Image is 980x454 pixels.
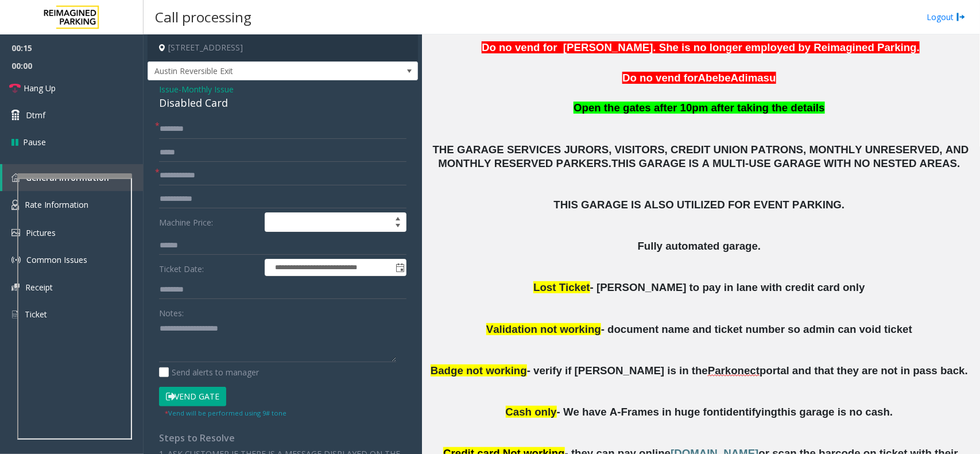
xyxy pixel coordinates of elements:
img: 'icon' [11,255,21,265]
span: Lost Ticket [533,281,590,293]
label: Notes: [159,303,184,319]
span: Issue [159,83,179,95]
span: Dtmf [26,109,45,121]
span: THIS GARAGE IS A MULTI-USE GARAGE WITH NO NESTED AREAS. [611,157,960,169]
a: Logout [927,11,966,23]
a: General Information [2,164,144,191]
span: Toggle popup [393,259,406,275]
span: THE GARAGE SERVICES JURORS, VISITORS, CREDIT UNION PATRONS, MONTHLY UNRESERVED, AND MONTHLY RESER... [433,143,972,170]
span: Open the gates after 10pm after taking the details [574,102,825,114]
span: Pause [23,136,46,148]
span: Increase value [390,213,406,222]
span: Parkonect [708,364,760,377]
span: portal and that they are not in pass back. [760,364,968,377]
span: bebe [706,72,731,84]
span: THIS GARAGE IS ALSO UTILIZED FOR EVENT PARKING. [554,199,845,211]
span: Monthly Issue [181,83,234,95]
span: General Information [26,172,109,183]
h4: Steps to Resolve [159,433,406,444]
img: 'icon' [11,173,20,182]
span: this garage is no cash. [777,406,893,418]
span: - document name and ticket number so admin can void ticket [601,323,912,335]
small: Vend will be performed using 9# tone [165,409,286,417]
button: Vend Gate [159,387,226,406]
span: Badge not working [431,364,527,377]
span: - verify if [PERSON_NAME] is in the [527,364,708,377]
span: Hang Up [24,82,56,94]
span: identifying [723,406,777,418]
h3: Call processing [149,3,257,31]
span: Ad [731,72,745,84]
div: Disabled Card [159,95,406,111]
label: Ticket Date: [156,259,262,276]
img: 'icon' [11,229,20,236]
span: - [PERSON_NAME] to pay in lane with credit card only [590,281,865,293]
span: Austin Reversible Exit [148,62,363,80]
h4: [STREET_ADDRESS] [148,34,418,61]
span: imasu [745,72,776,84]
span: Decrease value [390,222,406,231]
span: Do no vend for [PERSON_NAME]. She is no longer employed by Reimagined Parking. [482,41,920,53]
img: logout [956,11,966,23]
span: Fully automated garage. [638,240,761,252]
span: Cash only [506,406,557,418]
span: - [179,84,234,95]
img: 'icon' [11,309,19,320]
label: Machine Price: [156,212,262,232]
img: 'icon' [11,284,20,291]
label: Send alerts to manager [159,366,259,378]
span: - We have A-Frames in huge font [557,406,723,418]
span: Do no vend for [622,72,698,84]
span: A [698,72,706,84]
span: Validation not working [486,323,601,335]
img: 'icon' [11,200,19,210]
